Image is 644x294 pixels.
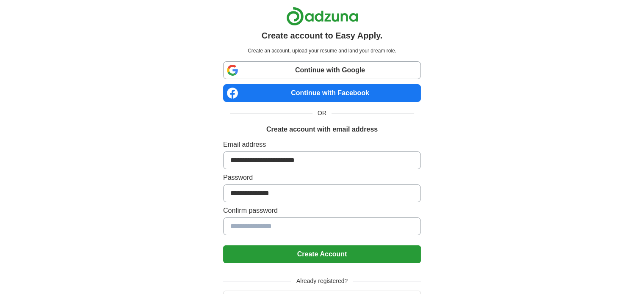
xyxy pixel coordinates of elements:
label: Confirm password [223,206,421,216]
p: Create an account, upload your resume and land your dream role. [225,47,419,55]
h1: Create account to Easy Apply. [262,29,383,42]
label: Email address [223,140,421,150]
label: Password [223,173,421,183]
a: Continue with Facebook [223,84,421,102]
img: Adzuna logo [286,7,358,26]
a: Continue with Google [223,61,421,79]
button: Create Account [223,245,421,263]
h1: Create account with email address [266,124,378,135]
span: Already registered? [291,277,353,286]
span: OR [312,109,332,118]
